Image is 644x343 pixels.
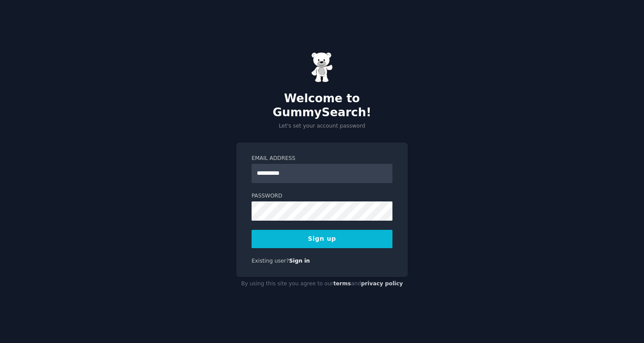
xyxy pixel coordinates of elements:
label: Password [252,192,392,200]
h2: Welcome to GummySearch! [236,92,408,119]
div: By using this site you agree to our and [236,277,408,291]
a: Sign in [289,258,310,264]
p: Let's set your account password [236,122,408,130]
span: Existing user? [252,258,289,264]
button: Sign up [252,230,392,248]
img: Gummy Bear [311,52,333,83]
a: terms [333,281,351,287]
a: privacy policy [361,281,403,287]
label: Email Address [252,155,392,163]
